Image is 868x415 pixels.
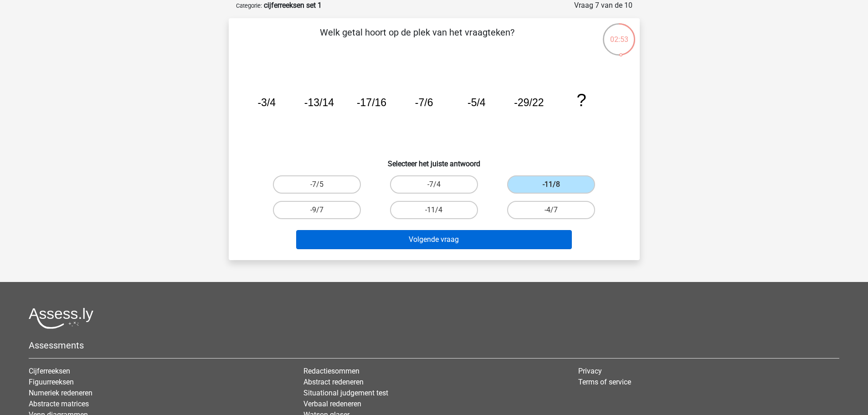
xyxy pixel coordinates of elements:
[303,378,364,386] a: Abstract redeneren
[29,400,89,408] a: Abstracte matrices
[243,152,625,168] h6: Selecteer het juiste antwoord
[273,175,361,194] label: -7/5
[578,367,602,375] a: Privacy
[243,26,591,53] p: Welk getal hoort op de plek van het vraagteken?
[390,201,478,219] label: -11/4
[415,97,433,108] tspan: -7/6
[273,201,361,219] label: -9/7
[29,378,74,386] a: Figuurreeksen
[514,97,544,108] tspan: -29/22
[296,230,572,249] button: Volgende vraag
[602,22,636,45] div: 02:53
[303,367,360,375] a: Redactiesommen
[467,97,485,108] tspan: -5/4
[29,307,93,329] img: Assessly logo
[29,367,70,375] a: Cijferreeksen
[236,2,262,9] small: Categorie:
[578,378,631,386] a: Terms of service
[29,340,839,351] h5: Assessments
[29,389,92,397] a: Numeriek redeneren
[303,389,388,397] a: Situational judgement test
[264,1,322,10] strong: cijferreeksen set 1
[304,97,334,108] tspan: -13/14
[356,97,386,108] tspan: -17/16
[390,175,478,194] label: -7/4
[303,400,361,408] a: Verbaal redeneren
[507,201,595,219] label: -4/7
[507,175,595,194] label: -11/8
[576,90,586,110] tspan: ?
[257,97,276,108] tspan: -3/4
